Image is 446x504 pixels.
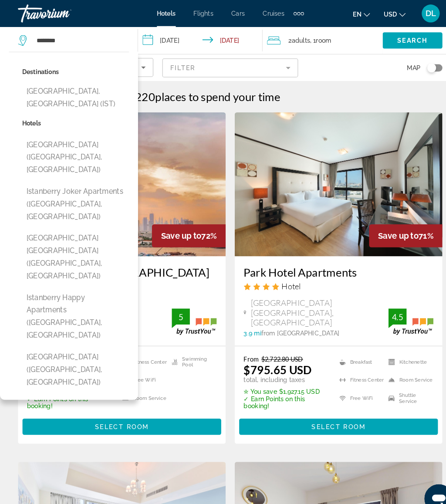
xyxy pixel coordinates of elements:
[243,288,376,317] span: [GEOGRAPHIC_DATA] [GEOGRAPHIC_DATA], [GEOGRAPHIC_DATA]
[114,344,162,357] li: Fitness Center
[21,280,125,333] button: Istanberry Happy Apartments ([GEOGRAPHIC_DATA], [GEOGRAPHIC_DATA])
[21,177,125,218] button: Istanberry Joker Apartments ([GEOGRAPHIC_DATA], [GEOGRAPHIC_DATA])
[302,410,354,417] span: Select Room
[306,36,321,43] span: Room
[156,224,195,233] span: Save up to
[21,132,125,173] button: [GEOGRAPHIC_DATA] ([GEOGRAPHIC_DATA], [GEOGRAPHIC_DATA])
[253,319,329,326] span: from [GEOGRAPHIC_DATA]
[324,362,372,375] li: Fitness Center
[236,352,302,365] ins: $795.65 USD
[166,302,184,312] div: 5
[232,406,424,421] button: Select Room
[114,379,162,392] li: Room Service
[342,7,358,20] button: Change language
[21,113,125,125] p: Hotels
[236,365,318,372] p: total, including taxes
[21,64,125,76] p: Destinations
[301,33,321,45] span: , 1
[26,383,108,397] p: ✓ Earn Points on this booking!
[22,407,214,417] a: Select Room
[236,344,251,352] span: From
[412,9,422,17] span: DL
[376,299,420,325] img: trustyou-badge.svg
[372,379,420,392] li: Shuttle Service
[236,376,268,383] span: ✮ You save
[253,344,294,352] del: $2,722.80 USD
[236,257,420,270] a: Park Hotel Apartments
[371,31,429,47] button: Search
[372,7,393,20] button: Change currency
[150,87,271,100] span: places to spend your time
[283,36,301,43] span: Adults
[236,383,318,397] p: ✓ Earn Points on this booking!
[366,224,405,233] span: Save up to
[157,56,288,75] button: Filter
[147,217,219,240] div: 72%
[255,10,276,17] a: Cruises
[342,10,350,17] span: en
[394,60,407,72] span: Map
[22,406,214,421] button: Select Room
[227,109,429,248] img: Hotel image
[407,62,429,70] button: Toggle map
[188,10,207,17] a: Flights
[284,6,294,20] button: Extra navigation items
[224,10,237,17] a: Cars
[280,33,301,45] span: 2
[236,319,253,326] span: 3.9 mi
[162,344,210,357] li: Swimming Pool
[385,36,414,43] span: Search
[372,362,420,375] li: Room Service
[372,10,385,17] span: USD
[236,272,420,282] div: 4 star Hotel
[254,26,371,52] button: Travelers: 2 adults, 0 children
[92,410,144,417] span: Select Room
[232,407,424,417] a: Select Room
[411,469,439,497] iframe: Botón para iniciar la ventana de mensajería
[25,60,141,71] mat-select: Sort by
[273,272,291,282] span: Hotel
[152,10,170,17] a: Hotels
[236,376,318,383] p: $1,927.15 USD
[21,338,125,379] button: [GEOGRAPHIC_DATA] ([GEOGRAPHIC_DATA], [GEOGRAPHIC_DATA])
[166,299,210,325] img: trustyou-badge.svg
[372,344,420,357] li: Kitchenette
[324,379,372,392] li: Free WiFi
[114,362,162,375] li: Free WiFi
[134,26,254,52] button: Check-in date: Nov 22, 2025 Check-out date: Nov 29, 2025
[406,4,429,22] button: User Menu
[21,80,125,109] button: [GEOGRAPHIC_DATA], [GEOGRAPHIC_DATA] (IST)
[376,302,394,312] div: 4.5
[124,87,271,100] h2: 1220
[17,2,105,24] a: Travorium
[21,223,125,276] button: [GEOGRAPHIC_DATA] [GEOGRAPHIC_DATA] ([GEOGRAPHIC_DATA], [GEOGRAPHIC_DATA])
[324,344,372,357] li: Breakfast
[358,217,429,240] div: 71%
